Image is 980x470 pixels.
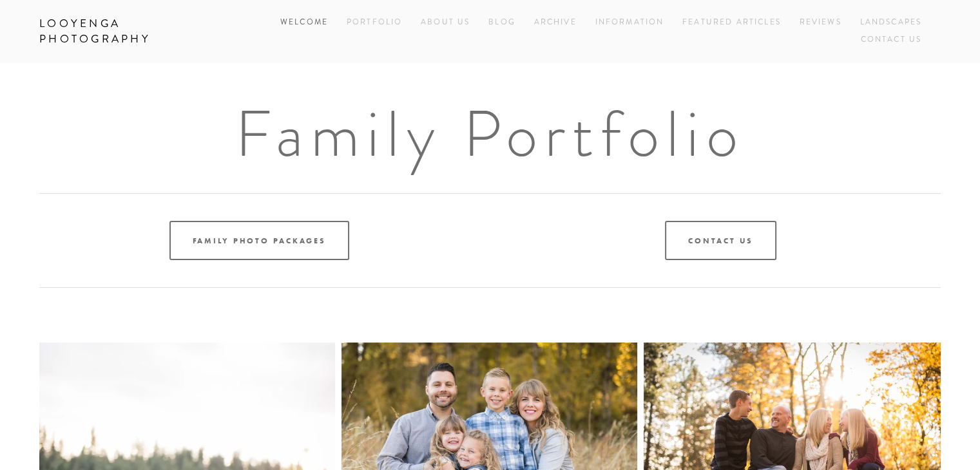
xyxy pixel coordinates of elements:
a: Blog [488,14,515,32]
a: Featured Articles [682,14,781,32]
a: Welcome [280,14,328,32]
a: About Us [421,14,470,32]
a: Looyenga Photography [30,13,235,50]
a: Family Photo Packages [169,221,349,260]
a: Information [595,17,664,28]
a: Contact Us [860,32,921,49]
a: Reviews [799,14,841,32]
a: Contact Us [665,221,776,260]
a: Portfolio [347,17,402,28]
h1: Family Portfolio [39,102,941,166]
a: Landscapes [860,14,921,32]
a: Archive [534,14,577,32]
